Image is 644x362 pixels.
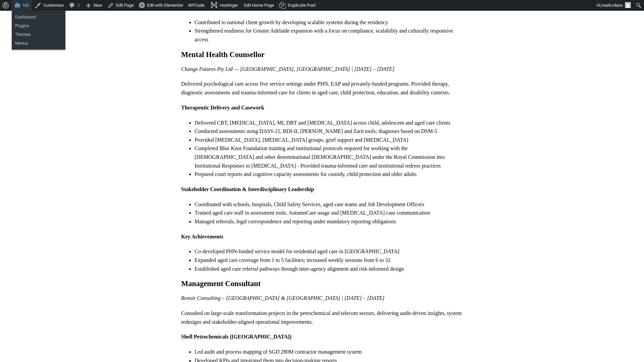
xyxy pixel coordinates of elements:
[195,247,463,256] li: Co-developed PHN-funded service model for residential aged care in [GEOGRAPHIC_DATA]
[12,28,65,50] ul: MD
[17,17,74,23] div: Domain: [DOMAIN_NAME]
[74,40,113,44] div: Keywords by Traffic
[195,127,463,136] li: Conducted assessments using DASS-21, BDI-II, [PERSON_NAME] and Zarit tools; diagnoses based on DSM-5
[181,234,223,239] strong: Key Achievements
[181,80,463,97] p: Delivered psychological care across five service settings under PHN, EAP and privately-funded pro...
[181,295,384,301] i: Renoir Consulting – [GEOGRAPHIC_DATA] & [GEOGRAPHIC_DATA] | [DATE] – [DATE]
[195,18,463,27] li: Contributed to national client growth by developing scalable systems during the residency
[181,66,394,72] i: Change Futures Pty Ltd — [GEOGRAPHIC_DATA], [GEOGRAPHIC_DATA] | [DATE] – [DATE]
[181,279,463,288] h2: Management Consultant
[601,3,623,8] span: markcdass
[195,119,463,127] li: Delivered CBT, [MEDICAL_DATA], MI, DBT and [MEDICAL_DATA] across child, adolescent and aged care ...
[195,200,463,209] li: Coordinated with schools, hospitals, Child Safety Services, aged care teams and Job Development O...
[12,11,65,32] ul: MD
[67,39,72,44] img: tab_keywords_by_traffic_grey.svg
[12,30,65,39] a: Themes
[195,170,463,179] li: Prepared court reports and cognitive capacity assessments for custody, child protection and older...
[12,13,65,21] a: Dashboard
[195,209,463,217] li: Trained aged care staff in assessment tools, AutumnCare usage and [MEDICAL_DATA] case communication
[195,217,463,226] li: Managed referrals, legal correspondence and reporting under mandatory reporting obligations
[181,50,463,59] h2: Mental Health Counsellor
[18,39,23,44] img: tab_domain_overview_orange.svg
[195,348,463,356] li: Led audit and process mapping of SGD 280M contractor management system
[195,144,463,170] li: Completed Blue Knot Foundation training and institutional protocols required for working with the...
[12,39,65,48] a: Menus
[147,3,183,8] span: Edit with Elementor
[25,40,60,44] div: Domain Overview
[195,256,463,265] li: Expanded aged care coverage from 1 to 5 facilities; increased weekly sessions from 6 to 32
[11,17,16,23] img: website_grey.svg
[181,186,314,192] strong: Stakeholder Coordination & Interdisciplinary Leadership
[195,136,463,144] li: Provided [MEDICAL_DATA], [MEDICAL_DATA] groups, grief support and [MEDICAL_DATA]
[11,11,16,16] img: logo_orange.svg
[195,265,463,273] li: Established aged care referral pathways through inter-agency alignment and risk-informed design
[19,11,33,16] div: v 4.0.25
[181,105,264,110] strong: Therapeutic Delivery and Casework
[195,27,463,44] li: Strengthened readiness for Greater Adelaide expansion with a focus on compliance, scalability and...
[181,309,463,326] p: Consulted on large-scale transformation projects in the petrochemical and telecom sectors, delive...
[181,334,291,340] strong: Shell Petrochemicals ([GEOGRAPHIC_DATA])
[12,21,65,30] a: Plugins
